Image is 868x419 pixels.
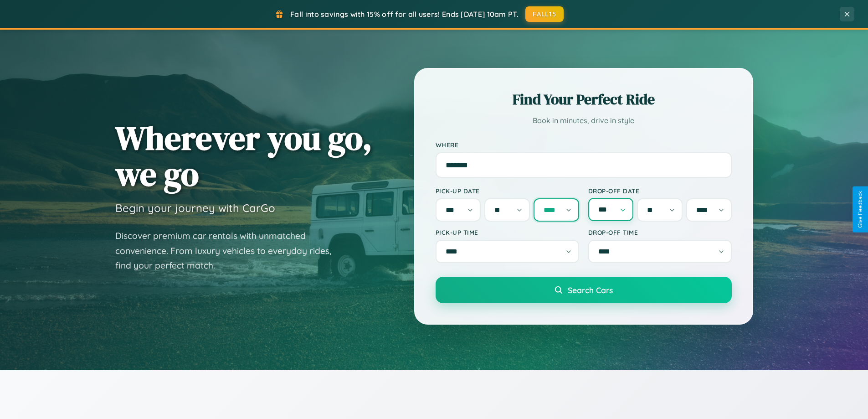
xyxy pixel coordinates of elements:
span: Search Cars [568,285,613,295]
label: Pick-up Time [436,228,579,236]
h3: Begin your journey with CarGo [115,201,275,215]
label: Drop-off Date [588,187,732,195]
button: Search Cars [436,277,732,303]
p: Discover premium car rentals with unmatched convenience. From luxury vehicles to everyday rides, ... [115,228,343,273]
span: Fall into savings with 15% off for all users! Ends [DATE] 10am PT. [290,10,519,19]
div: Give Feedback [857,191,863,228]
label: Where [436,141,732,149]
label: Pick-up Date [436,187,579,195]
button: FALL15 [525,6,564,22]
h1: Wherever you go, we go [115,120,372,192]
h2: Find Your Perfect Ride [436,89,732,109]
label: Drop-off Time [588,228,732,236]
p: Book in minutes, drive in style [436,114,732,127]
